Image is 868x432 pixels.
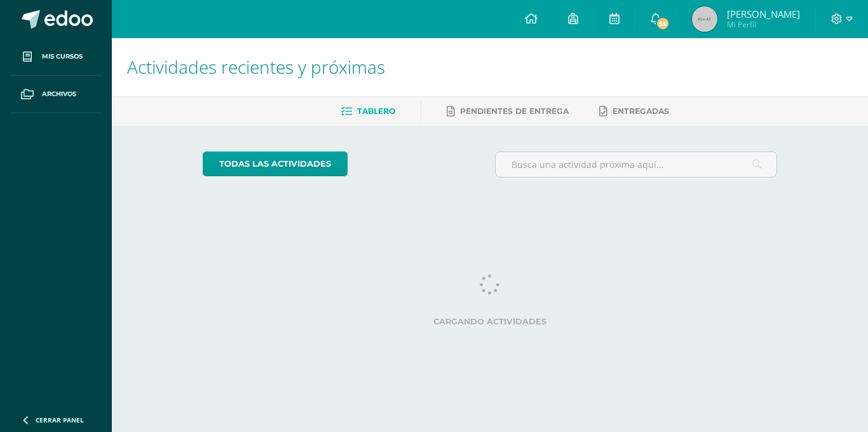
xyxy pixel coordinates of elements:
[357,106,395,116] span: Tablero
[341,101,395,122] a: Tablero
[203,151,348,176] a: todas las Actividades
[10,76,102,113] a: Archivos
[203,317,778,326] label: Cargando actividades
[42,89,76,99] span: Archivos
[127,55,385,79] span: Actividades recientes y próximas
[656,17,670,31] span: 56
[599,101,669,122] a: Entregadas
[613,106,669,116] span: Entregadas
[447,101,569,122] a: Pendientes de entrega
[10,38,102,76] a: Mis cursos
[496,152,777,177] input: Busca una actividad próxima aquí...
[42,52,83,62] span: Mis cursos
[460,106,569,116] span: Pendientes de entrega
[36,415,84,424] span: Cerrar panel
[727,8,800,20] span: [PERSON_NAME]
[692,6,717,32] img: 45x45
[727,19,800,30] span: Mi Perfil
